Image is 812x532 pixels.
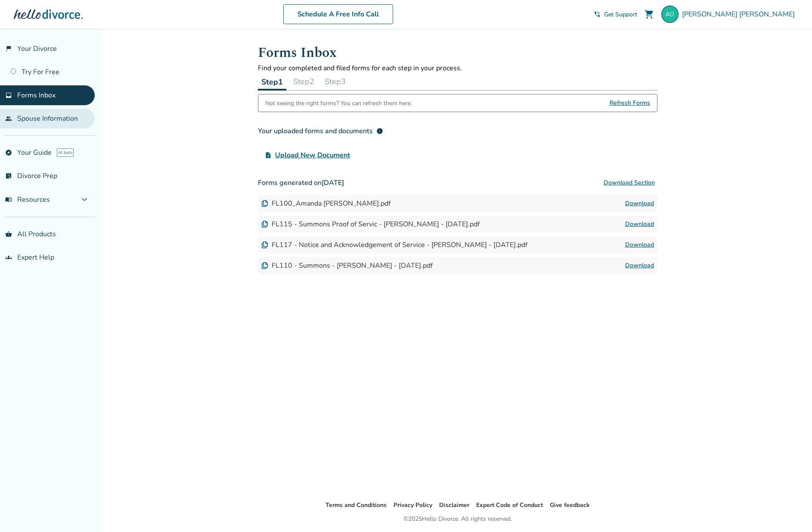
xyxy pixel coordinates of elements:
a: Privacy Policy [394,501,432,509]
span: Forms Inbox [17,91,56,100]
span: flag_2 [5,45,12,52]
span: upload_file [265,152,272,159]
span: Refresh Forms [610,94,650,112]
iframe: Chat Widget [769,491,812,532]
span: list_alt_check [5,172,12,179]
span: shopping_cart [644,9,654,19]
button: Step3 [321,73,349,90]
a: Schedule A Free Info Call [283,4,393,24]
span: explore [5,149,12,156]
h3: Forms generated on [DATE] [258,174,657,191]
span: [PERSON_NAME] [PERSON_NAME] [682,9,798,19]
li: Disclaimer [439,500,469,510]
span: groups [5,254,12,261]
div: FL110 - Summons - [PERSON_NAME] - [DATE].pdf [261,261,433,270]
li: Give feedback [550,500,590,510]
a: Download [625,198,654,209]
span: people [5,115,12,122]
a: Expert Code of Conduct [476,501,543,509]
span: phone_in_talk [594,11,601,18]
span: AI beta [57,148,74,157]
div: © 2025 Hello Divorce. All rights reserved. [403,514,512,524]
span: info [376,128,383,135]
div: FL117 - Notice and Acknowledgement of Service - [PERSON_NAME] - [DATE].pdf [261,240,527,250]
span: Upload New Document [275,150,350,160]
a: Download [625,260,654,271]
button: Step2 [290,73,318,90]
a: Download [625,219,654,229]
span: shopping_basket [5,231,12,238]
img: Document [261,262,268,269]
div: Your uploaded forms and documents [258,126,383,136]
span: Resources [5,195,50,204]
button: Download Section [601,174,657,191]
span: menu_book [5,196,12,203]
h1: Forms Inbox [258,42,657,63]
div: Not seeing the right forms? You can refresh them here. [265,94,412,112]
span: inbox [5,92,12,99]
img: Document [261,221,268,228]
div: FL115 - Summons Proof of Servic - [PERSON_NAME] - [DATE].pdf [261,219,480,229]
span: expand_more [79,194,90,205]
a: Terms and Conditions [325,501,387,509]
p: Find your completed and filed forms for each step in your process. [258,63,657,73]
button: Step1 [258,73,286,91]
img: amandaty@yahoo.com [661,6,679,23]
img: Document [261,241,268,248]
span: Get Support [604,10,637,19]
a: Download [625,240,654,250]
a: phone_in_talkGet Support [594,10,637,19]
div: FL100_Amanda [PERSON_NAME].pdf [261,199,391,208]
img: Document [261,200,268,207]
